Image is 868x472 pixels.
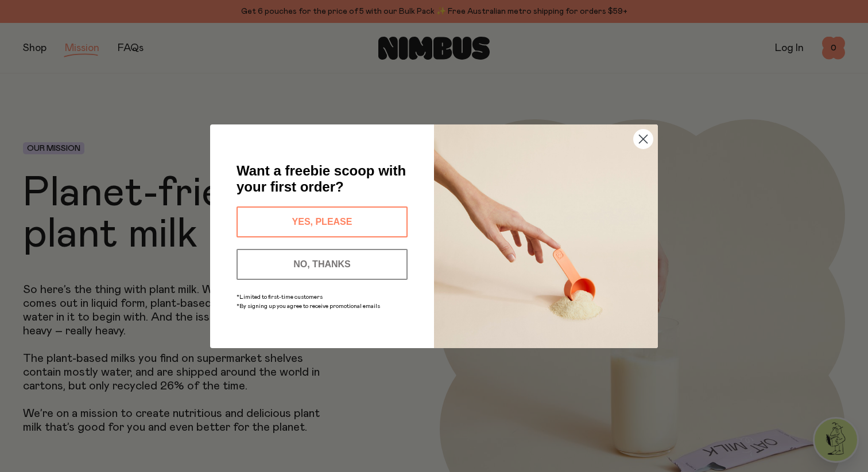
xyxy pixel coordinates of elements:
[633,129,653,149] button: Close dialog
[237,206,408,237] button: YES, PLEASE
[434,124,658,348] img: c0d45117-8e62-4a02-9742-374a5db49d45.jpeg
[237,249,408,280] button: NO, THANKS
[237,303,380,309] span: *By signing up you agree to receive promotional emails
[237,163,406,194] span: Want a freebie scoop with your first order?
[237,294,323,300] span: *Limited to first-time customers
